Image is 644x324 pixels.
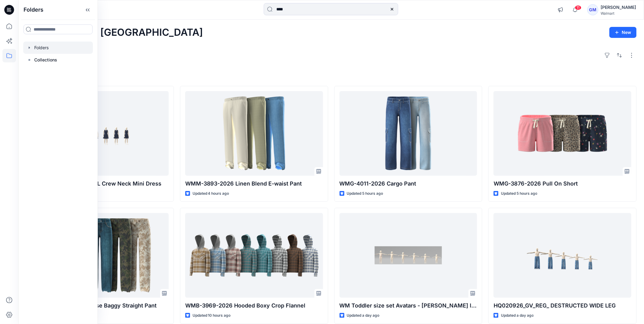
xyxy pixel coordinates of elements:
[494,213,631,298] a: HQ020926_GV_REG_ DESTRUCTED WIDE LEG
[575,5,582,10] span: 11
[31,179,169,188] p: HQ025648_GV_MISSY_SL Crew Neck Mini Dress
[340,179,477,188] p: WMG-4011-2026 Cargo Pant
[26,27,203,38] h2: Welcome back, [GEOGRAPHIC_DATA]
[609,27,637,38] button: New
[31,91,169,176] a: HQ025648_GV_MISSY_SL Crew Neck Mini Dress
[185,179,323,188] p: WMM-3893-2026 Linen Blend E-waist Pant
[34,56,57,64] p: Collections
[26,72,637,80] h4: Styles
[494,91,631,176] a: WMG-3876-2026 Pull On Short
[340,301,477,310] p: WM Toddler size set Avatars - [PERSON_NAME] leg with Diaper 18M - 5T
[185,91,323,176] a: WMM-3893-2026 Linen Blend E-waist Pant
[340,91,477,176] a: WMG-4011-2026 Cargo Pant
[185,213,323,298] a: WMB-3969-2026 Hooded Boxy Crop Flannel
[587,4,598,15] div: GM
[494,301,631,310] p: HQ020926_GV_REG_ DESTRUCTED WIDE LEG
[340,213,477,298] a: WM Toddler size set Avatars - streight leg with Diaper 18M - 5T
[193,312,231,319] p: Updated 10 hours ago
[31,213,169,298] a: WMG_3333-2026 Mid Rise Baggy Straight Pant
[185,301,323,310] p: WMB-3969-2026 Hooded Boxy Crop Flannel
[347,312,380,319] p: Updated a day ago
[31,301,169,310] p: WMG_3333-2026 Mid Rise Baggy Straight Pant
[601,11,636,16] div: Walmart
[501,190,537,197] p: Updated 5 hours ago
[494,179,631,188] p: WMG-3876-2026 Pull On Short
[193,190,229,197] p: Updated 4 hours ago
[347,190,383,197] p: Updated 5 hours ago
[601,4,636,11] div: [PERSON_NAME]
[501,312,534,319] p: Updated a day ago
